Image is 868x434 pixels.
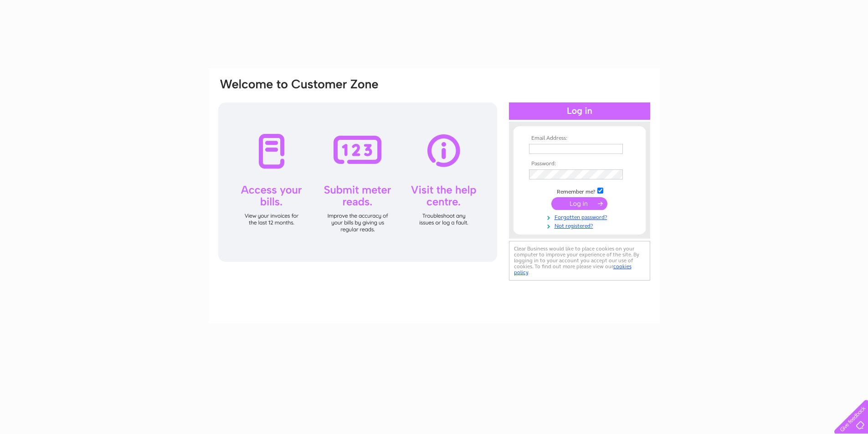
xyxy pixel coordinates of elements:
[527,135,632,142] th: Email Address:
[514,263,632,276] a: cookies policy
[527,161,632,167] th: Password:
[529,212,632,221] a: Forgotten password?
[527,186,632,195] td: Remember me?
[509,241,650,281] div: Clear Business would like to place cookies on your computer to improve your experience of the sit...
[529,221,632,230] a: Not registered?
[551,197,607,210] input: Submit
